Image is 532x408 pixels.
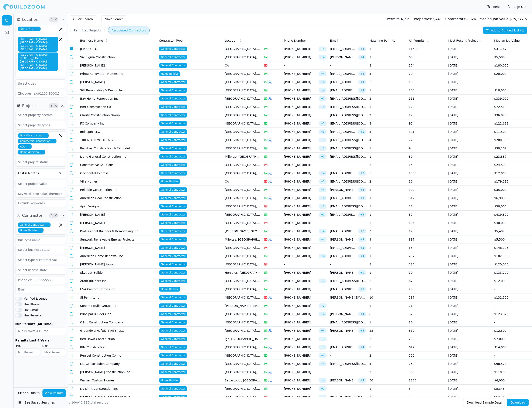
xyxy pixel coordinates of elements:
[18,144,32,149] span: ADU
[284,72,317,76] span: [PHONE_NUMBER]
[319,55,327,59] span: + 4
[223,136,263,144] td: [GEOGRAPHIC_DATA], [GEOGRAPHIC_DATA]
[15,90,66,97] input: Zipcodes (ex:91210,10001)
[319,187,327,192] span: + 4
[446,211,493,219] td: [DATE]
[15,111,61,119] input: Select property sectors
[50,213,54,218] span: 2
[79,78,158,86] td: [PERSON_NAME]
[15,190,66,198] input: Keywords (ex: solar, thermal)
[284,47,317,51] span: [PHONE_NUMBER]
[24,297,47,300] label: Verified License
[358,55,366,59] span: + 4
[358,196,366,200] span: + 3
[446,78,493,86] td: [DATE]
[223,219,263,227] td: [GEOGRAPHIC_DATA], [GEOGRAPHIC_DATA]
[18,27,41,31] span: [US_STATE]
[368,153,407,161] td: 1
[18,150,45,154] span: Home Addition
[368,177,407,186] td: 2
[159,96,187,101] span: General Contractor
[284,212,317,217] span: [PHONE_NUMBER]
[18,37,58,52] span: [GEOGRAPHIC_DATA]-[GEOGRAPHIC_DATA]-[GEOGRAPHIC_DATA], [GEOGRAPHIC_DATA]
[284,121,317,126] span: [PHONE_NUMBER]
[15,286,66,293] input: Email
[159,204,187,209] span: General Contractor
[407,153,447,161] td: 89
[319,121,327,126] span: + 2
[493,153,532,161] td: $23,887
[358,80,366,84] span: + 4
[79,70,158,78] td: Prime Renovation Homes Inc
[368,95,407,103] td: 2
[407,194,447,202] td: 312
[319,138,327,142] span: + 3
[368,161,407,169] td: 3
[79,153,158,161] td: Liang General Construction Inc
[330,179,366,184] span: [EMAIL_ADDRESS][DOMAIN_NAME]
[284,188,317,192] span: [PHONE_NUMBER]
[368,78,407,86] td: 3
[319,154,327,159] span: + 1
[368,211,407,219] td: 1
[319,80,327,84] span: + 4
[223,86,263,95] td: [GEOGRAPHIC_DATA], [GEOGRAPHIC_DATA]
[18,139,56,143] span: Commercial Renovation
[446,128,493,136] td: [DATE]
[24,303,39,306] label: Has Phone
[319,96,327,101] span: + 3
[446,177,493,186] td: [DATE]
[330,47,357,51] span: [EMAIL_ADDRESS][DOMAIN_NAME]
[493,211,532,219] td: $419,399
[79,86,158,95] td: S&l Remodeling & Design Inc
[407,219,447,227] td: 194
[22,212,42,218] span: Contractor
[15,399,66,406] button: See Saved Searches
[493,111,532,119] td: $36,073
[282,61,328,70] td: -
[368,202,407,211] td: 1
[159,129,187,134] span: General Contractor
[54,18,57,21] span: Clear Location filters
[79,227,158,235] td: Professional Builders & Remodeling Inc
[493,169,532,177] td: $12,000
[330,171,357,175] span: [EMAIL_ADDRESS][DOMAIN_NAME]
[15,180,61,188] input: Select project value
[42,348,66,356] input: Max Permits Last 4 Years
[70,27,105,34] button: Permitted Projects
[368,169,407,177] td: 5
[463,399,505,406] button: Download Sample Data
[79,119,158,128] td: FC Company Inc
[159,47,187,51] span: General Contractor
[319,179,327,184] span: + 2
[493,128,532,136] td: $11,500
[284,171,317,175] span: [PHONE_NUMBER]
[79,53,158,61] td: Six Sigma Construction
[223,53,263,61] td: [GEOGRAPHIC_DATA], [GEOGRAPHIC_DATA]
[407,86,447,95] td: 205
[159,196,187,200] span: General Contractor
[42,389,66,397] button: View Results
[15,348,40,356] input: Min Permits Last 4 Years
[319,212,327,217] span: + 1
[493,70,532,78] td: $20,000
[159,171,187,176] span: General Contractor
[24,308,39,311] label: Has Email
[159,55,187,59] span: General Contractor
[446,103,493,111] td: [DATE]
[319,196,327,200] span: + 4
[223,161,263,169] td: [GEOGRAPHIC_DATA], [GEOGRAPHIC_DATA]
[493,177,532,186] td: $179,280
[358,47,366,51] span: + 4
[80,38,103,43] span: Business Name
[493,186,532,194] td: $35,000
[159,221,187,225] span: General Contractor
[446,194,493,202] td: [DATE]
[493,136,532,144] td: $200,000
[407,211,447,219] td: 32
[319,88,327,93] span: + 4
[387,17,401,21] span: Permits:
[159,187,187,192] span: General Contractor
[319,129,327,134] span: + 3
[446,144,493,153] td: [DATE]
